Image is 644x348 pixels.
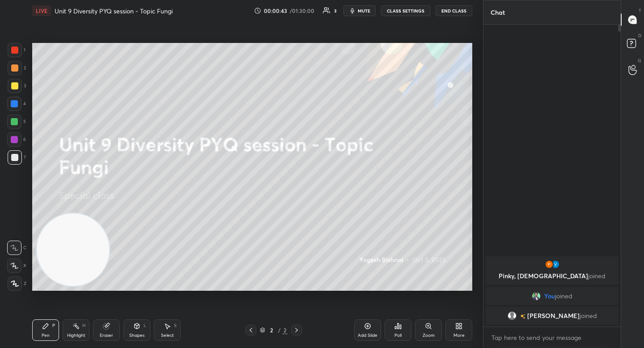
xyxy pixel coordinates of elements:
[7,132,26,147] div: 6
[7,259,26,273] div: X
[520,314,525,319] img: no-rating-badge.077c3623.svg
[638,32,641,39] p: D
[483,0,512,24] p: Chat
[82,323,85,328] div: H
[32,5,51,16] div: LIVE
[580,312,597,319] span: joined
[8,79,26,93] div: 3
[638,57,641,64] p: G
[343,5,376,16] button: mute
[144,323,146,328] div: L
[532,292,541,301] img: d08d8ff8258545f9822ac8fffd9437ff.jpg
[551,260,560,269] img: 0dd7075a4fc24be8b0cc98bab543b439.30771068_3
[174,323,177,328] div: S
[358,333,377,338] div: Add Slide
[453,333,465,338] div: More
[508,311,517,320] img: default.png
[7,241,26,255] div: C
[334,8,336,13] div: 3
[639,7,641,14] p: T
[555,293,572,300] span: joined
[52,323,55,328] div: P
[67,333,85,338] div: Highlight
[394,333,402,338] div: Poll
[545,260,554,269] img: 47ab5c60028d4cbc9390ff841c30a7d9.20184883_3
[423,333,435,338] div: Zoom
[8,43,25,57] div: 1
[42,333,50,338] div: Pen
[483,255,621,327] div: grid
[7,115,26,129] div: 5
[7,97,26,111] div: 4
[8,61,26,75] div: 2
[436,5,472,16] button: End Class
[267,327,276,333] div: 2
[278,327,280,333] div: /
[544,293,555,300] span: You
[100,333,113,338] div: Eraser
[8,276,26,291] div: Z
[491,272,613,280] p: Pinky, [DEMOGRAPHIC_DATA]
[588,272,606,280] span: joined
[8,150,26,165] div: 7
[527,312,580,319] span: [PERSON_NAME]
[381,5,430,16] button: CLASS SETTINGS
[161,333,174,338] div: Select
[55,7,173,15] h4: Unit 9 Diversity PYQ session - Topic Fungi
[129,333,144,338] div: Shapes
[282,326,288,334] div: 2
[358,8,370,14] span: mute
